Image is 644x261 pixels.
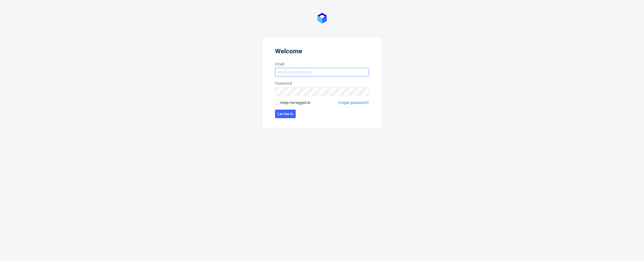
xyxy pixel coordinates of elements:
input: you@youremail.com [275,68,369,76]
span: Let me in [277,112,293,116]
a: Forgot password? [338,100,369,105]
span: Keep me logged in [280,100,310,105]
header: Welcome [275,47,369,57]
label: Password [275,81,369,86]
label: Email [275,61,369,67]
button: Let me in [275,110,296,118]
